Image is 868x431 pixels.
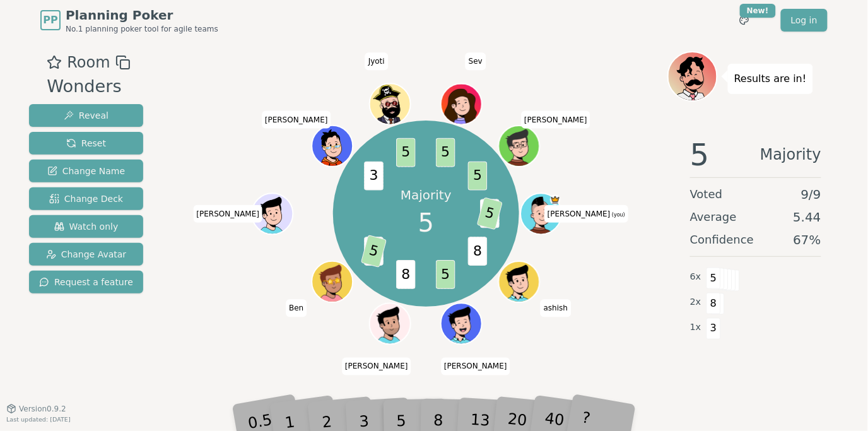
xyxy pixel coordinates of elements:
[29,215,143,238] button: Watch only
[468,162,488,191] span: 5
[794,231,821,249] span: 67 %
[401,186,452,204] p: Majority
[47,74,130,100] div: Wonders
[6,416,71,423] span: Last updated: [DATE]
[397,261,416,290] span: 8
[707,318,721,339] span: 3
[468,237,488,266] span: 8
[193,205,262,223] span: Click to change your name
[54,220,119,233] span: Watch only
[361,235,387,268] span: 5
[66,137,106,150] span: Reset
[541,299,571,317] span: Click to change your name
[521,110,590,128] span: Click to change your name
[611,212,626,218] span: (you)
[801,186,821,203] span: 9 / 9
[522,194,561,233] button: Click to change your avatar
[707,293,721,314] span: 8
[64,109,108,122] span: Reveal
[29,187,143,210] button: Change Deck
[690,321,701,334] span: 1 x
[365,52,388,70] span: Click to change your name
[19,404,66,414] span: Version 0.9.2
[734,70,807,88] p: Results are in!
[690,295,701,309] span: 2 x
[481,199,500,228] span: 3
[39,276,133,288] span: Request a feature
[47,165,125,177] span: Change Name
[40,6,218,34] a: PPPlanning PokerNo.1 planning poker tool for agile teams
[781,9,828,32] a: Log in
[733,9,756,32] button: New!
[690,270,701,284] span: 6 x
[690,231,754,249] span: Confidence
[478,198,503,230] span: 5
[760,139,821,170] span: Majority
[365,237,384,266] span: 8
[46,248,127,261] span: Change Avatar
[29,243,143,266] button: Change Avatar
[690,208,737,226] span: Average
[690,186,723,203] span: Voted
[47,51,62,74] button: Add as favourite
[707,268,721,289] span: 5
[437,138,456,167] span: 5
[365,162,384,191] span: 3
[29,160,143,182] button: Change Name
[793,208,821,226] span: 5.44
[544,205,628,223] span: Click to change your name
[441,358,510,375] span: Click to change your name
[262,110,331,128] span: Click to change your name
[286,299,307,317] span: Click to change your name
[437,261,456,290] span: 5
[43,13,57,28] span: PP
[29,104,143,127] button: Reveal
[397,138,416,167] span: 5
[418,204,434,242] span: 5
[67,51,110,74] span: Room
[6,404,66,414] button: Version0.9.2
[29,271,143,293] button: Request a feature
[740,4,776,18] div: New!
[466,52,486,70] span: Click to change your name
[49,192,123,205] span: Change Deck
[342,358,411,375] span: Click to change your name
[66,24,218,34] span: No.1 planning poker tool for agile teams
[29,132,143,155] button: Reset
[551,194,561,204] span: Edward is the host
[66,6,218,24] span: Planning Poker
[690,139,710,170] span: 5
